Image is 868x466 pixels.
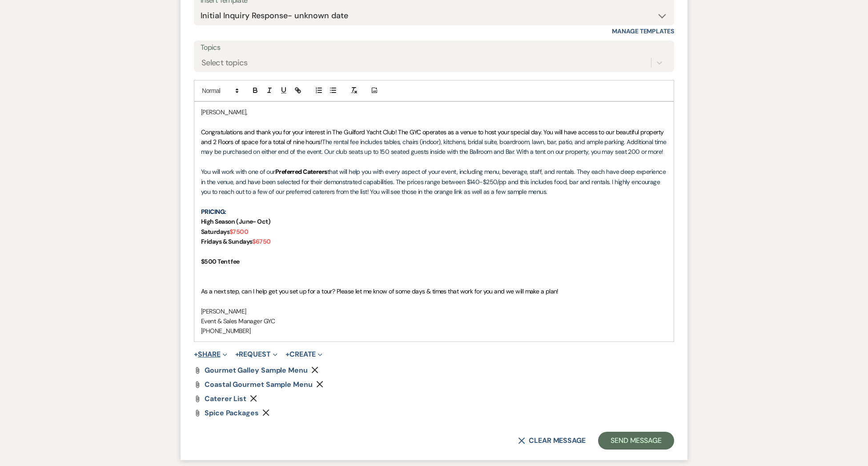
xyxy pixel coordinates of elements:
[201,107,667,117] p: [PERSON_NAME],
[201,168,667,196] span: that will help you with every aspect of your event, including menu, beverage, staff, and rentals....
[205,367,308,374] a: Gourmet Galley Sample Menu
[194,351,227,358] button: Share
[201,168,275,176] span: You will work with one of our
[205,408,259,418] span: Spice Packages
[252,237,270,245] strong: $6750
[205,394,246,403] span: Caterer List
[235,351,239,358] span: +
[201,306,667,316] p: [PERSON_NAME]
[235,351,277,358] button: Request
[205,410,259,417] a: Spice Packages
[518,437,586,444] button: Clear message
[201,316,667,326] p: Event & Sales Manager GYC
[201,138,667,156] span: The rental fee includes tables, chairs (indoor), kitchens, bridal suite, boardroom, lawn, bar, pa...
[201,237,252,245] strong: Fridays & Sundays
[201,56,248,68] div: Select topics
[201,208,226,216] strong: PRICING:
[201,287,559,295] span: As a next step, can I help get you set up for a tour? Please let me know of some days & times tha...
[598,432,674,450] button: Send Message
[205,381,313,388] a: Coastal Gourmet Sample Menu
[275,168,327,176] strong: Preferred Caterers
[201,217,270,225] strong: High Season (June- Oct)
[201,326,667,336] p: [PHONE_NUMBER]
[205,380,313,389] span: Coastal Gourmet Sample Menu
[201,41,667,54] label: Topics
[201,128,665,146] span: Congratulations and thank you for your interest in The Guilford Yacht Club! The GYC operates as a...
[194,351,198,358] span: +
[229,228,248,236] strong: $7500
[285,351,289,358] span: +
[201,228,229,236] strong: Saturdays
[612,27,674,35] a: Manage Templates
[285,351,322,358] button: Create
[201,257,240,265] strong: $500 Tent fee
[205,366,308,375] span: Gourmet Galley Sample Menu
[205,395,246,402] a: Caterer List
